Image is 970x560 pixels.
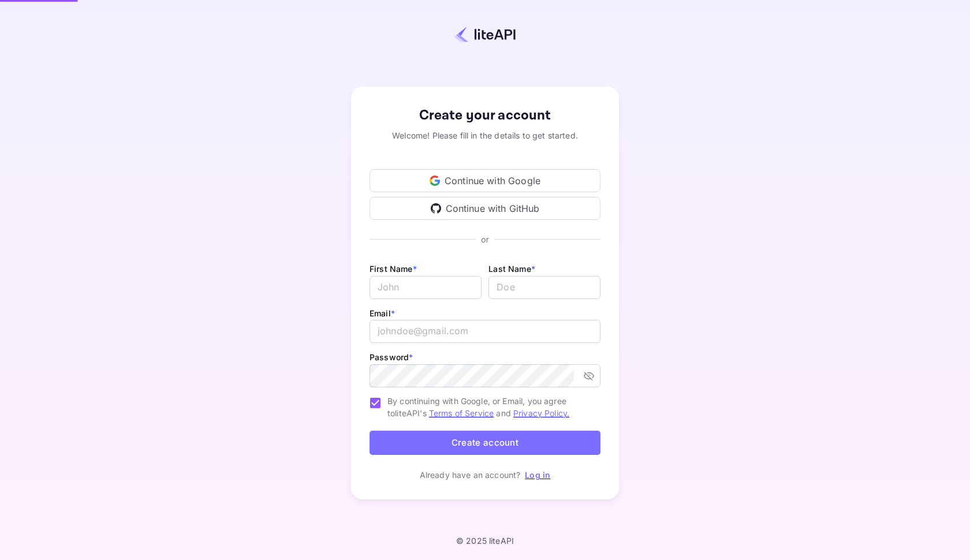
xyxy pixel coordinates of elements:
[370,308,395,318] label: Email
[525,470,550,480] a: Log in
[370,105,600,126] div: Create your account
[387,395,591,419] span: By continuing with Google, or Email, you agree to liteAPI's and
[488,276,600,299] input: Doe
[454,26,516,43] img: liteapi
[488,264,535,274] label: Last Name
[429,408,494,418] a: Terms of Service
[370,276,482,299] input: John
[370,169,600,192] div: Continue with Google
[420,469,521,481] p: Already have an account?
[456,536,514,546] p: © 2025 liteAPI
[370,264,417,274] label: First Name
[370,320,600,343] input: johndoe@gmail.com
[370,129,600,141] div: Welcome! Please fill in the details to get started.
[370,197,600,220] div: Continue with GitHub
[370,431,600,456] button: Create account
[513,408,569,418] a: Privacy Policy.
[370,352,413,362] label: Password
[579,365,599,386] button: toggle password visibility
